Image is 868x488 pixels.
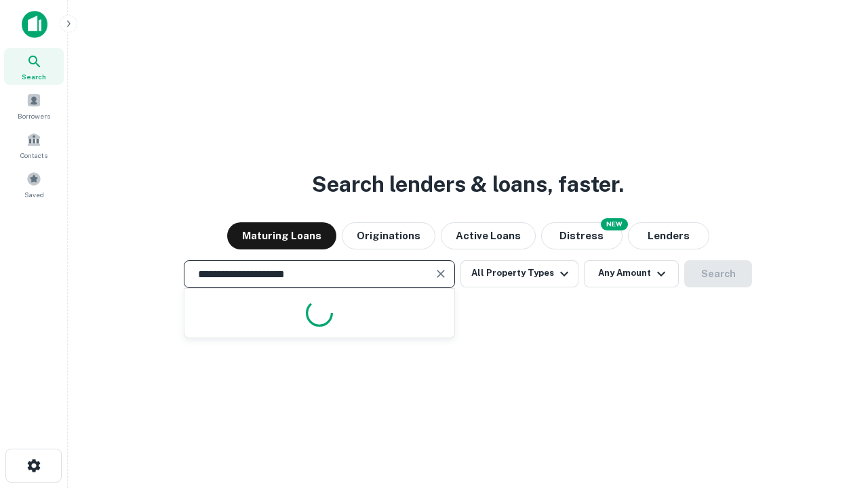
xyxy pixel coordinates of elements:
button: Any Amount [584,260,679,287]
img: capitalize-icon.png [22,11,47,38]
span: Borrowers [18,110,50,121]
button: Active Loans [441,222,536,249]
button: Lenders [628,222,709,249]
iframe: Chat Widget [800,380,868,445]
button: Maturing Loans [227,222,336,249]
a: Borrowers [4,87,64,124]
span: Contacts [20,150,47,161]
button: Clear [431,264,450,283]
button: Search distressed loans with lien and other non-mortgage details. [541,222,623,249]
h3: Search lenders & loans, faster. [312,168,624,201]
button: All Property Types [460,260,578,287]
span: Search [22,71,46,82]
a: Search [4,48,64,85]
span: Saved [24,189,44,200]
div: NEW [601,218,628,230]
a: Contacts [4,127,64,163]
button: Originations [342,222,435,249]
a: Saved [4,166,64,203]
